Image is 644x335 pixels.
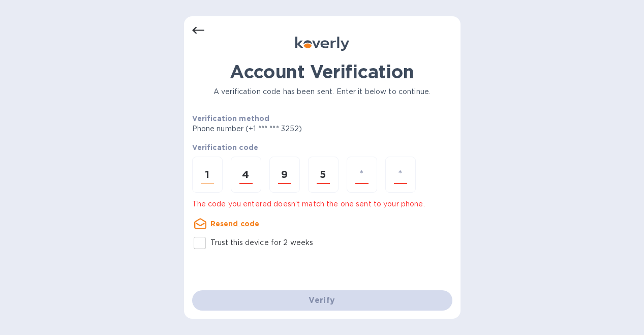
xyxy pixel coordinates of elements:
[192,124,380,134] p: Phone number (+1 *** *** 3252)
[192,199,452,209] p: The code you entered doesn’t match the one sent to your phone.
[192,142,452,153] p: Verification code
[210,220,260,228] u: Resend code
[210,237,314,248] p: Trust this device for 2 weeks
[192,61,452,82] h1: Account Verification
[192,86,452,97] p: A verification code has been sent. Enter it below to continue.
[192,114,270,123] b: Verification method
